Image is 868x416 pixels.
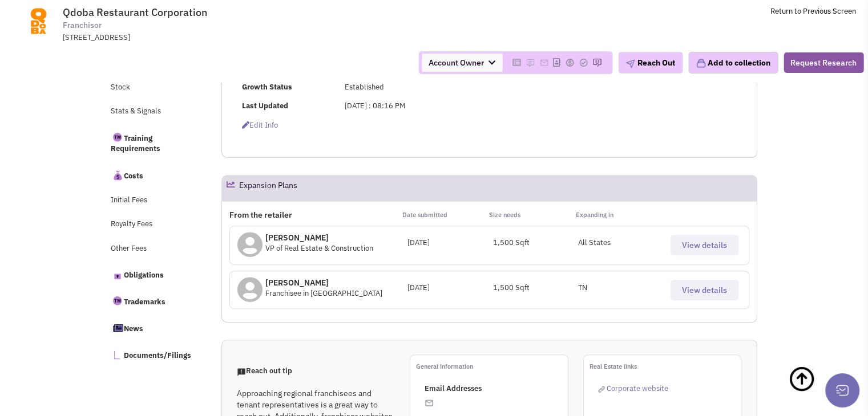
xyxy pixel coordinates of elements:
span: View details [682,240,727,250]
div: TN [578,283,663,293]
p: Size needs [489,209,576,221]
button: Reach Out [618,52,683,74]
img: Please add to your accounts [592,58,601,67]
span: Reach out tip [237,366,292,376]
p: From the retailer [229,209,403,221]
p: All States [578,238,663,248]
img: icon-email-active-16.png [425,398,434,407]
div: 1,500 Sqft [492,238,578,248]
img: Please add to your accounts [539,58,548,67]
div: Established [337,82,482,93]
p: Expanding in [576,209,663,221]
p: Real Estate links [590,361,741,372]
span: Franchisor [63,19,102,31]
a: Stats & Signals [105,101,197,123]
a: Stock [105,77,197,99]
button: Add to collection [688,52,778,74]
a: Return to Previous Screen [770,6,856,16]
img: Please add to your accounts [579,58,588,67]
img: icon-collection-lavender.png [696,58,706,68]
p: [PERSON_NAME] [265,277,382,288]
a: Trademarks [105,289,197,313]
img: www.qdoba.com [12,7,64,35]
a: News [105,316,197,340]
p: Date submitted [402,209,489,221]
div: [STREET_ADDRESS] [63,32,361,43]
span: Corporate website [607,384,668,393]
img: Please add to your accounts [565,58,574,67]
a: Initial Fees [105,190,197,211]
p: Email Addresses [425,384,568,394]
span: VP of Real Estate & Construction [265,243,373,253]
img: Please add to your accounts [526,58,535,67]
button: View details [671,280,738,300]
a: Training Requirements [105,125,197,160]
span: Edit info [242,120,278,130]
h2: Expansion Plans [239,176,297,201]
button: Request Research [784,52,863,73]
p: [PERSON_NAME] [265,232,373,243]
img: plane.png [625,59,635,68]
span: View details [682,285,727,295]
a: Royalty Fees [105,214,197,235]
div: [DATE] [407,283,492,293]
a: Other Fees [105,238,197,260]
span: Qdoba Restaurant Corporation [63,6,207,19]
button: View details [671,235,738,255]
a: Costs [105,163,197,187]
span: Franchisee in [GEOGRAPHIC_DATA] [265,288,382,298]
div: [DATE] [407,238,492,248]
a: Documents/Filings [105,342,197,366]
b: Growth Status [242,82,292,92]
img: reachlinkicon.png [598,386,605,393]
div: [DATE] : 08:16 PM [337,101,482,112]
p: General information [416,361,568,372]
span: Account Owner [422,54,502,72]
a: Corporate website [598,384,668,393]
a: Obligations [105,262,197,286]
b: Last Updated [242,101,288,111]
div: 1,500 Sqft [492,283,578,293]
